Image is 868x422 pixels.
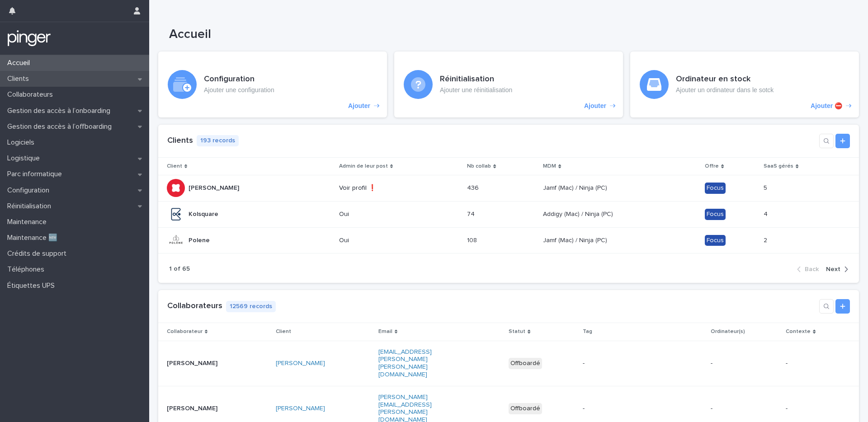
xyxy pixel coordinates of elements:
p: Nb collab [467,161,491,171]
p: Client [276,327,291,337]
a: Add new record [835,299,850,314]
tr: [PERSON_NAME][PERSON_NAME] Voir profil ❗436436 Jamf (Mac) / Ninja (PC)Jamf (Mac) / Ninja (PC) Foc... [158,175,859,201]
p: Collaborateurs [4,90,60,99]
p: Crédits de support [4,249,74,258]
h3: Configuration [204,75,274,84]
tr: [PERSON_NAME][PERSON_NAME] [PERSON_NAME] [EMAIL_ADDRESS][PERSON_NAME][PERSON_NAME][DOMAIN_NAME]Of... [158,341,859,386]
p: [PERSON_NAME] [167,358,219,367]
p: 193 records [197,135,239,146]
p: Offre [705,161,719,171]
a: Clients [167,136,193,145]
p: Statut [509,327,525,337]
p: 108 [467,235,479,244]
p: Voir profil ❗ [339,184,415,192]
div: Focus [705,209,726,220]
p: - [711,360,775,367]
button: Next [822,265,848,273]
p: Clients [4,75,36,83]
p: Gestion des accès à l’offboarding [4,122,119,131]
p: SaaS gérés [764,161,793,171]
p: Jamf (Mac) / Ninja (PC) [543,183,609,192]
p: Oui [339,237,415,244]
p: 1 of 65 [169,265,190,273]
p: [PERSON_NAME] [167,403,219,413]
p: Ordinateur(s) [711,327,745,337]
span: Back [805,266,819,272]
div: Focus [705,235,726,246]
a: [PERSON_NAME] [276,405,325,413]
p: 5 [764,183,769,192]
p: Configuration [4,186,57,195]
p: Logiciels [4,138,42,147]
p: Ajouter ⛔️ [811,102,842,110]
p: Parc informatique [4,170,69,178]
span: Next [826,266,840,272]
p: - [786,405,850,413]
p: Contexte [786,327,811,337]
p: - [786,360,850,367]
a: Collaborateurs [167,302,222,310]
p: Accueil [4,59,37,67]
a: Ajouter [158,52,387,117]
p: Maintenance 🆕 [4,234,65,242]
p: - [583,405,647,413]
tr: PolenePolene Oui108108 Jamf (Mac) / Ninja (PC)Jamf (Mac) / Ninja (PC) Focus22 [158,227,859,253]
p: Addigy (Mac) / Ninja (PC) [543,209,615,218]
p: 2 [764,235,769,244]
p: Téléphones [4,265,52,274]
button: Back [797,265,822,273]
p: Polene [189,235,212,244]
p: MDM [543,161,556,171]
a: [PERSON_NAME] [276,360,325,367]
a: Add new record [835,134,850,148]
tr: KolsquareKolsquare Oui7474 Addigy (Mac) / Ninja (PC)Addigy (Mac) / Ninja (PC) Focus44 [158,201,859,227]
p: Collaborateur [167,327,203,337]
h3: Réinitialisation [440,75,512,84]
div: Offboardé [509,358,542,369]
p: Ajouter une configuration [204,86,274,94]
p: Étiquettes UPS [4,281,62,290]
a: [EMAIL_ADDRESS][PERSON_NAME][PERSON_NAME][DOMAIN_NAME] [378,349,432,378]
p: - [711,405,775,413]
p: Gestion des accès à l’onboarding [4,107,118,115]
div: Offboardé [509,403,542,414]
p: 12569 records [226,301,276,312]
p: Ajouter [584,102,606,110]
p: 436 [467,183,481,192]
p: [PERSON_NAME] [189,183,241,192]
p: Admin de leur post [339,161,388,171]
h1: Accueil [169,27,609,42]
div: Focus [705,183,726,194]
p: Ajouter une réinitialisation [440,86,512,94]
a: Ajouter ⛔️ [630,52,859,117]
p: Réinitialisation [4,202,58,211]
h3: Ordinateur en stock [676,75,774,84]
p: 74 [467,209,476,218]
a: Ajouter [394,52,623,117]
p: Email [378,327,392,337]
p: 4 [764,209,769,218]
p: Maintenance [4,218,54,226]
p: Kolsquare [189,209,220,218]
p: - [583,360,647,367]
p: Ajouter [348,102,370,110]
p: Jamf (Mac) / Ninja (PC) [543,235,609,244]
p: Ajouter un ordinateur dans le sotck [676,86,774,94]
p: Tag [583,327,592,337]
p: Client [167,161,182,171]
img: mTgBEunGTSyRkCgitkcU [7,29,51,47]
p: Oui [339,211,415,218]
p: Logistique [4,154,47,163]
